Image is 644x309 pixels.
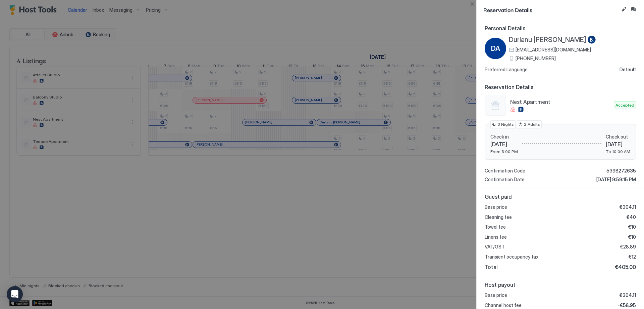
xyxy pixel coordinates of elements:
span: To 10:00 AM [606,149,630,154]
span: [PHONE_NUMBER] [516,55,556,62]
span: €405.00 [615,264,636,270]
span: Cleaning fee [485,214,512,220]
span: Towel fee [485,224,506,230]
span: Guest paid [485,193,636,200]
span: Linens fee [485,234,507,240]
button: Edit reservation [620,5,628,13]
span: Confirmation Date [485,177,525,183]
span: €10 [628,224,636,230]
span: Nest Apartment [510,99,611,105]
span: Transient occupancy tax [485,254,538,260]
span: 5398272635 [606,168,636,174]
span: Base price [485,204,507,210]
span: Base price [485,292,507,298]
span: €304.11 [620,292,636,298]
span: DA [491,43,500,53]
span: 3 Nights [497,121,514,127]
span: Confirmation Code [485,168,525,174]
span: Host payout [485,281,636,288]
span: €10 [628,234,636,240]
span: €12 [629,254,636,260]
span: Durlanu [PERSON_NAME] [509,36,586,44]
span: Channel host fee [485,302,522,308]
span: [DATE] [490,141,518,148]
button: Inbox [629,5,637,13]
span: Check out [606,134,630,140]
span: Personal Details [485,25,636,32]
span: VAT/GST [485,244,505,250]
span: [EMAIL_ADDRESS][DOMAIN_NAME] [516,47,591,53]
span: -€58.95 [618,302,636,308]
span: Accepted [615,102,634,108]
span: Default [620,67,636,73]
span: Check in [490,134,518,140]
span: Total [485,264,498,270]
span: Reservation Details [483,5,619,14]
span: From 3:00 PM [490,149,518,154]
span: €40 [627,214,636,220]
span: €304.11 [620,204,636,210]
div: Open Intercom Messenger [7,286,23,302]
span: Preferred Language [485,67,528,73]
span: 2 Adults [524,121,540,127]
span: [DATE] 9:59:15 PM [596,177,636,183]
span: [DATE] [606,141,630,148]
span: €28.89 [620,244,636,250]
span: Reservation Details [485,84,636,90]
